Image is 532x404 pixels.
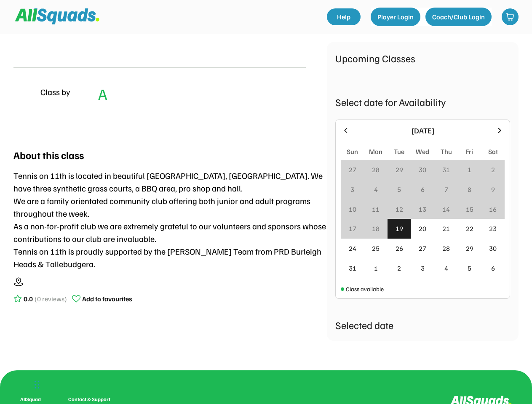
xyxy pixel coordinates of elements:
div: 31 [442,165,450,175]
div: 21 [442,223,450,234]
div: 31 [349,263,356,273]
div: 9 [491,184,495,194]
div: 13 [419,204,426,214]
div: 3 [350,184,354,194]
div: Sun [347,146,358,157]
button: Coach/Club Login [425,8,492,26]
div: 20 [419,223,426,234]
div: A [98,82,107,105]
div: Contact & Support [68,396,120,403]
div: 22 [466,223,473,234]
div: 19 [396,223,403,234]
div: 18 [372,223,380,234]
div: Class available [346,284,384,293]
div: Selected date [335,317,510,332]
div: 2 [491,165,495,175]
div: 28 [442,243,450,253]
div: 6 [421,184,425,194]
div: 1 [468,165,471,175]
img: yH5BAEAAAAALAAAAAABAAEAAAIBRAA7 [13,82,34,102]
div: 30 [489,243,497,253]
div: 16 [489,204,497,214]
div: Fri [466,146,473,157]
div: 3 [421,263,425,273]
div: 1 [374,263,378,273]
div: 2 [397,263,401,273]
div: Add to favourites [82,294,132,304]
div: 10 [349,204,356,214]
div: 30 [419,165,426,175]
div: [DATE] [355,125,490,136]
div: 14 [442,204,450,214]
div: Mon [369,146,382,157]
div: Thu [441,146,452,157]
div: 24 [349,243,356,253]
div: 26 [396,243,403,253]
div: 25 [372,243,380,253]
div: 29 [396,165,403,175]
div: 15 [466,204,473,214]
div: 8 [468,184,471,194]
div: 0.0 [24,294,33,304]
div: 17 [349,223,356,234]
img: shopping-cart-01%20%281%29.svg [506,13,514,21]
div: Upcoming Classes [335,50,510,66]
div: 12 [396,204,403,214]
div: 27 [349,165,356,175]
div: 11 [372,204,380,214]
div: 7 [444,184,448,194]
div: Tennis on 11th is located in beautiful [GEOGRAPHIC_DATA], [GEOGRAPHIC_DATA]. We have three synthe... [13,169,327,270]
div: (0 reviews) [35,294,67,304]
div: 23 [489,223,497,234]
div: Class by [40,85,70,98]
a: Help [327,8,361,25]
div: 4 [444,263,448,273]
div: Select date for Availability [335,94,510,109]
img: Squad%20Logo.svg [15,8,99,24]
div: About this class [13,147,84,162]
div: 6 [491,263,495,273]
div: Sat [488,146,498,157]
div: 29 [466,243,473,253]
div: 27 [419,243,426,253]
div: 5 [468,263,471,273]
div: Tue [394,146,404,157]
div: Wed [416,146,429,157]
div: 5 [397,184,401,194]
button: Player Login [371,8,420,26]
div: 28 [372,165,380,175]
div: 4 [374,184,378,194]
